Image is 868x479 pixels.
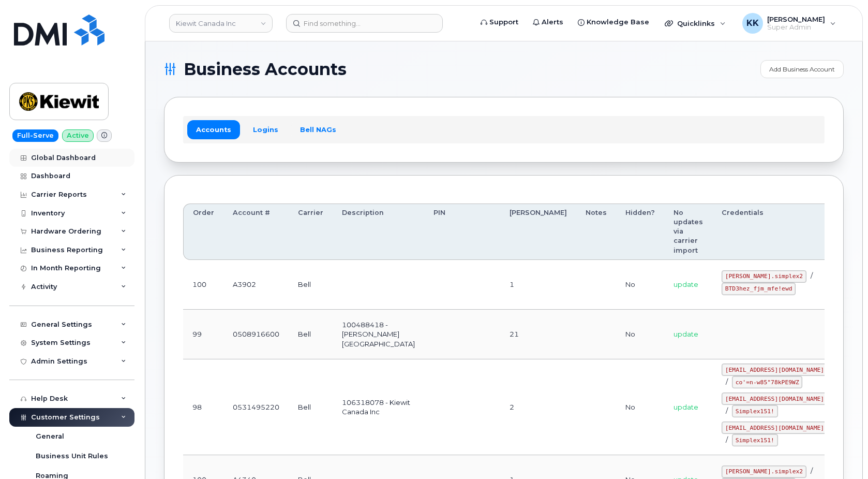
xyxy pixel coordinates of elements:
[500,359,576,455] td: 2
[616,359,664,455] td: No
[712,204,837,260] th: Credentials
[289,204,333,260] th: Carrier
[223,310,289,359] td: 0508916600
[616,260,664,310] td: No
[183,260,223,310] td: 100
[811,271,813,280] span: /
[184,62,347,77] span: Business Accounts
[722,283,796,295] code: BTD3hez_fjm_mfe!ewd
[726,407,728,415] span: /
[333,359,424,455] td: 106318078 - Kiewit Canada Inc
[500,260,576,310] td: 1
[664,204,712,260] th: No updates via carrier import
[674,280,698,288] span: update
[223,260,289,310] td: A3902
[576,204,616,260] th: Notes
[289,260,333,310] td: Bell
[722,270,806,283] code: [PERSON_NAME].simplex2
[223,359,289,455] td: 0531495220
[674,403,698,411] span: update
[424,204,500,260] th: PIN
[223,204,289,260] th: Account #
[616,204,664,260] th: Hidden?
[183,204,223,260] th: Order
[291,120,345,139] a: Bell NAGs
[726,378,728,386] span: /
[722,422,828,434] code: [EMAIL_ADDRESS][DOMAIN_NAME]
[722,364,828,376] code: [EMAIL_ADDRESS][DOMAIN_NAME]
[722,393,828,405] code: [EMAIL_ADDRESS][DOMAIN_NAME]
[500,204,576,260] th: [PERSON_NAME]
[811,467,813,475] span: /
[732,434,778,446] code: Simplex151!
[726,436,728,444] span: /
[722,466,806,478] code: [PERSON_NAME].simplex2
[183,359,223,455] td: 98
[823,434,860,471] iframe: Messenger Launcher
[500,310,576,359] td: 21
[732,405,778,417] code: Simplex151!
[333,204,424,260] th: Description
[333,310,424,359] td: 100488418 - [PERSON_NAME] [GEOGRAPHIC_DATA]
[616,310,664,359] td: No
[732,376,802,388] code: co'=n-w85"78kPE9WZ
[674,330,698,338] span: update
[760,60,844,78] a: Add Business Account
[289,359,333,455] td: Bell
[183,310,223,359] td: 99
[244,120,287,139] a: Logins
[187,120,240,139] a: Accounts
[289,310,333,359] td: Bell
